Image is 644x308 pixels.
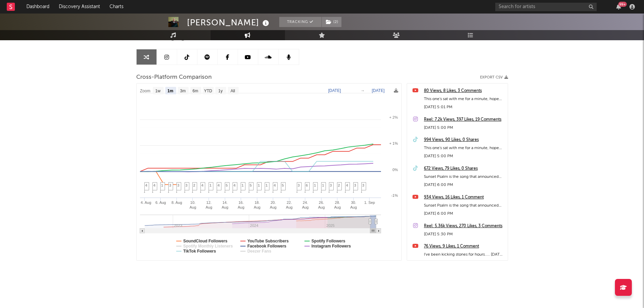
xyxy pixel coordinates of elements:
[140,89,150,93] text: Zoom
[250,183,252,187] span: 5
[424,202,504,210] div: Sunset Psalm is the song that announced this album, yours on the 26/9, its a special one #newmusic
[183,244,233,248] text: Spotify Monthly Listeners
[424,181,504,189] div: [DATE] 6:00 PM
[330,183,332,187] span: 3
[177,183,180,187] span: 3
[254,200,260,209] text: 18. Aug
[424,173,504,181] div: Sunset Psalm is the song that announced this album, yours on the [DATE], its a special one #newmusic
[286,200,292,209] text: 22. Aug
[136,73,212,81] span: Cross-Platform Comparison
[322,183,324,187] span: 1
[218,183,220,187] span: 4
[247,249,271,254] text: Deezer Fans
[204,89,212,93] text: YTD
[221,200,228,209] text: 14. Aug
[247,244,286,248] text: Facebook Followers
[189,200,196,209] text: 10. Aug
[354,183,356,187] span: 3
[311,244,351,248] text: Instagram Followers
[424,116,504,124] a: Reel: 7.2k Views, 397 Likes, 19 Comments
[153,183,156,187] span: 4
[328,88,341,93] text: [DATE]
[424,210,504,218] div: [DATE] 6:00 PM
[171,200,182,205] text: 8. Aug
[364,200,375,205] text: 1. Sep
[193,183,195,187] span: 2
[350,200,357,209] text: 30. Aug
[279,17,321,27] button: Tracking
[424,103,504,111] div: [DATE] 5:01 PM
[424,124,504,132] div: [DATE] 5:00 PM
[282,183,284,187] span: 5
[334,200,341,209] text: 28. Aug
[618,2,627,7] div: 99 +
[161,183,163,187] span: 1
[424,87,504,95] a: 80 Views, 8 Likes, 3 Comments
[362,183,364,187] span: 3
[424,136,504,144] a: 994 Views, 90 Likes, 0 Shares
[424,144,504,152] div: This one's sat with me for a minute, hope you love it #noahrinker
[136,32,213,41] span: Artist Engagement
[242,183,244,187] span: 1
[206,200,212,209] text: 12. Aug
[338,183,340,187] span: 2
[389,141,398,145] text: + 1%
[302,200,309,209] text: 24. Aug
[372,88,384,93] text: [DATE]
[238,200,244,209] text: 16. Aug
[392,168,398,172] text: 0%
[306,183,308,187] span: 6
[311,239,345,243] text: Spotify Followers
[210,183,212,187] span: 1
[234,183,236,187] span: 4
[169,183,171,187] span: 3
[167,89,173,93] text: 1m
[616,4,621,9] button: 99+
[424,95,504,103] div: This one's sat with me for a minute, hope you love it #acousticcover #[PERSON_NAME]
[314,183,316,187] span: 1
[389,115,398,119] text: + 2%
[424,230,504,238] div: [DATE] 5:30 PM
[226,183,228,187] span: 5
[187,17,271,28] div: [PERSON_NAME]
[424,259,504,267] div: [DATE] 6:01 PM
[298,183,300,187] span: 3
[155,89,161,93] text: 1w
[155,200,166,205] text: 6. Aug
[192,89,198,93] text: 6m
[230,89,235,93] text: All
[424,193,504,202] a: 934 Views, 16 Likes, 1 Comment
[201,183,204,187] span: 4
[424,222,504,230] a: Reel: 5.36k Views, 270 Likes, 3 Comments
[186,183,188,187] span: 3
[346,183,348,187] span: 4
[424,152,504,160] div: [DATE] 5:00 PM
[270,200,277,209] text: 20. Aug
[424,165,504,173] a: 672 Views, 79 Likes, 0 Shares
[258,183,260,187] span: 1
[274,183,276,187] span: 4
[322,17,341,27] button: (2)
[495,3,597,11] input: Search for artists
[480,75,508,79] button: Export CSV
[180,89,186,93] text: 3m
[318,200,325,209] text: 26. Aug
[424,242,504,251] a: 76 Views, 9 Likes, 1 Comment
[145,183,147,187] span: 4
[391,193,398,197] text: -1%
[321,17,342,27] span: ( 2 )
[266,183,268,187] span: 1
[183,249,216,254] text: TikTok Followers
[424,251,504,259] div: I've been kicking stones for hours..... [DATE] #bradcox #newmusic
[141,200,151,205] text: 4. Aug
[247,239,289,243] text: YouTube Subscribers
[218,89,222,93] text: 1y
[360,88,364,93] text: →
